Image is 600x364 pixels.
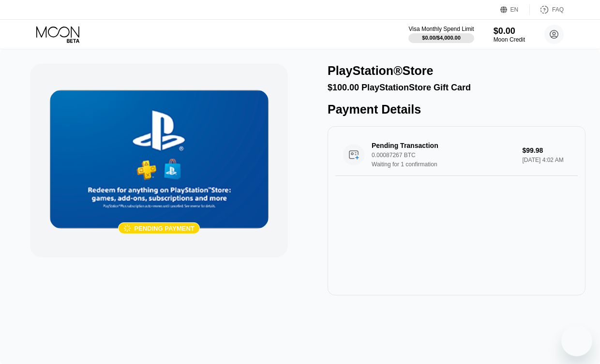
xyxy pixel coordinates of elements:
div: Payment Details [328,102,585,116]
div: $99.98 [523,146,570,154]
div: Visa Monthly Spend Limit$0.00/$4,000.00 [408,26,474,43]
div: $100.00 PlayStationStore Gift Card [328,83,585,93]
div: Pending Transaction [372,142,515,149]
div: Pending payment [134,225,194,232]
iframe: Button to launch messaging window [561,325,592,356]
div: EN [510,6,519,13]
div: Moon Credit [494,36,525,43]
div: PlayStation®Store [328,64,433,78]
div: $0.00 / $4,000.00 [422,35,461,41]
div:  [123,224,131,233]
div: FAQ [530,5,564,15]
div: Pending Transaction0.00087267 BTCWaiting for 1 confirmation$99.98[DATE] 4:02 AM [335,134,578,176]
div: 0.00087267 BTC [372,152,526,159]
div: FAQ [552,6,564,13]
div: $0.00 [494,26,525,36]
div: Waiting for 1 confirmation [372,161,526,168]
div: [DATE] 4:02 AM [523,157,570,163]
div: Visa Monthly Spend Limit [408,26,474,32]
div: EN [500,5,530,15]
div: $0.00Moon Credit [494,26,525,43]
